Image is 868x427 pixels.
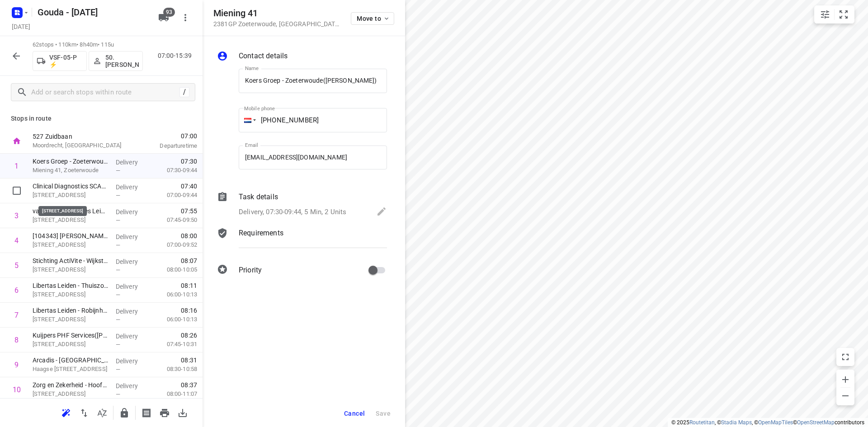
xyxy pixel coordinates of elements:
[239,265,262,276] p: Priority
[181,157,197,166] span: 07:30
[155,9,173,27] button: 93
[835,5,853,23] button: Fit zoom
[137,141,197,150] p: Departure time
[14,236,19,245] div: 4
[239,228,283,239] p: Requirements
[152,166,197,175] p: 07:30-09:44
[797,419,835,426] a: OpenStreetMap
[181,331,197,340] span: 08:26
[33,356,108,365] p: Arcadis - Leiden(Ezra van Loon)
[75,408,93,417] span: Reverse route
[163,8,175,17] span: 93
[116,242,120,249] span: —
[116,391,120,398] span: —
[239,51,288,61] p: Contact details
[33,216,108,225] p: [STREET_ADDRESS]
[376,206,387,217] svg: Edit
[33,132,127,141] p: 527 Zuidbaan
[181,306,197,315] span: 08:16
[244,106,275,111] label: Mobile phone
[116,267,120,273] span: —
[33,41,143,49] p: 62 stops • 110km • 8h40m • 115u
[814,5,854,23] div: small contained button group
[33,281,108,290] p: Libertas Leiden - Thuiszorg West(Simone Visser)
[152,365,197,374] p: 08:30-10:58
[34,5,151,19] h5: Gouda - [DATE]
[14,286,19,295] div: 6
[31,85,179,99] input: Add or search stops within route
[105,54,139,68] p: 50.Max Leijen Heeneman
[33,256,108,265] p: Stichting ActiVite - Wijksteunpunt Robijnstraat (ActiVite)(Madelon de Graaf)
[181,256,197,265] span: 08:07
[137,131,197,141] span: 07:00
[14,336,19,344] div: 8
[816,5,834,23] button: Map settings
[116,307,149,316] p: Delivery
[115,404,133,422] button: Lock route
[116,332,149,341] p: Delivery
[33,157,108,166] p: Koers Groep - Zoeterwoude(Tom Onderwater)
[239,192,278,202] p: Task details
[152,240,197,249] p: 07:00-09:52
[33,240,108,249] p: [STREET_ADDRESS]
[116,192,120,199] span: —
[14,211,19,220] div: 3
[181,281,197,290] span: 08:11
[213,8,340,19] h5: Miening 41
[89,51,143,71] button: 50.[PERSON_NAME]
[152,389,197,399] p: 08:00-11:07
[179,87,189,97] div: /
[174,408,192,417] span: Download route
[181,182,197,191] span: 07:40
[152,315,197,324] p: 06:00-10:13
[33,331,108,340] p: Kuijpers PHF Services(Jean-Paul Suvaal)
[671,419,864,426] li: © 2025 , © , © © contributors
[11,114,192,123] p: Stops in route
[14,361,19,369] div: 9
[116,357,149,366] p: Delivery
[689,419,715,426] a: Routetitan
[116,183,149,192] p: Delivery
[152,216,197,225] p: 07:45-09:50
[33,231,108,240] p: [104343] Van Doorn Geldermalsen B.V., Leiden(M. van de Bovenkamp)
[33,315,108,324] p: [STREET_ADDRESS]
[721,419,752,426] a: Stadia Maps
[13,385,21,394] div: 10
[14,261,19,270] div: 5
[181,356,197,365] span: 08:31
[57,408,75,417] span: Reoptimize route
[33,265,108,274] p: [STREET_ADDRESS]
[217,192,387,219] div: Task detailsDelivery, 07:30-09:44, 5 Min, 2 Units
[239,207,346,217] p: Delivery, 07:30-09:44, 5 Min, 2 Units
[152,340,197,349] p: 07:45-10:31
[33,365,108,374] p: Haagse Schouwweg 6-E, Leiden
[33,389,108,399] p: Haagse Schouwweg 12, Leiden
[33,206,108,216] p: van Dorp installaties Leiden - Amphoraweg (Marcel)
[33,182,108,191] p: Clinical Diagnostics SCAL BV(Receptie)
[181,380,197,389] span: 08:37
[116,381,149,390] p: Delivery
[33,380,108,389] p: Zorg en Zekerheid - Hoofdkantoor(Gerard de Koning)
[116,207,149,216] p: Delivery
[137,408,156,417] span: Print shipping labels
[8,182,26,200] span: Select
[176,9,194,27] button: More
[93,408,111,417] span: Sort by time window
[239,108,387,132] input: 1 (702) 123-4567
[181,231,197,240] span: 08:00
[158,51,195,61] p: 07:00-15:39
[33,340,108,349] p: Haagse Schouwweg 6, Leiden
[344,410,365,417] span: Cancel
[116,341,120,348] span: —
[8,21,34,32] h5: Project date
[33,191,108,200] p: [STREET_ADDRESS]
[152,290,197,299] p: 06:00-10:13
[152,265,197,274] p: 08:00-10:05
[758,419,793,426] a: OpenMapTiles
[33,141,127,150] p: Moordrecht, [GEOGRAPHIC_DATA]
[239,108,256,132] div: Netherlands: + 31
[33,306,108,315] p: Libertas Leiden - Robijnhof(Simone Visser)
[116,167,120,174] span: —
[217,228,387,255] div: Requirements
[116,232,149,241] p: Delivery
